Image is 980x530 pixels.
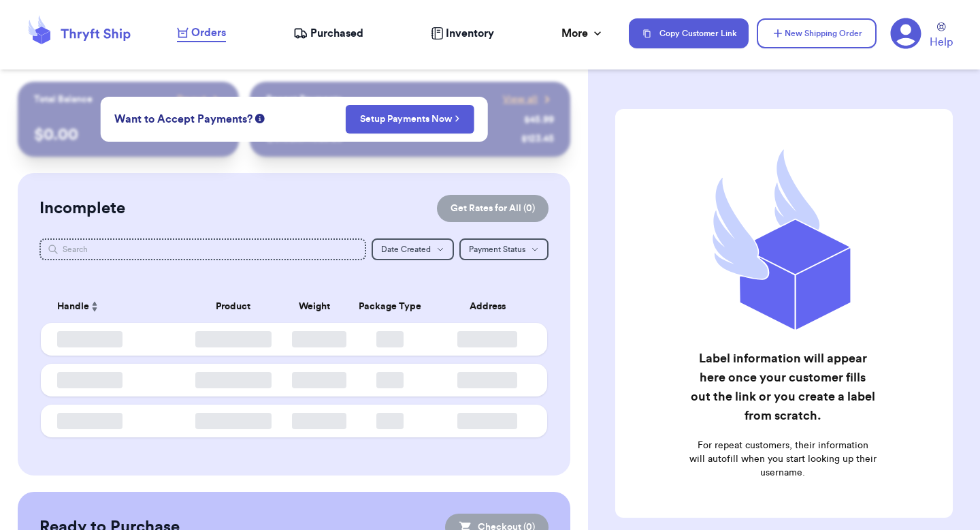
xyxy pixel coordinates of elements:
button: New Shipping Order [757,18,877,48]
span: Want to Accept Payments? [114,111,252,127]
th: Weight [284,290,344,323]
p: For repeat customers, their information will autofill when you start looking up their username. [689,439,877,480]
div: $ 123.45 [521,132,554,146]
a: Orders [177,25,226,42]
span: Handle [57,300,89,314]
span: Orders [191,25,226,41]
span: Help [930,34,953,50]
div: More [561,25,604,42]
span: Purchased [310,25,363,42]
p: $ 0.00 [34,124,223,146]
input: Search [39,238,366,260]
h2: Incomplete [39,198,125,219]
th: Address [436,290,547,323]
button: Sort ascending [89,298,100,315]
p: Total Balance [34,93,93,106]
span: Payout [177,93,206,106]
a: View all [503,93,554,106]
a: Setup Payments Now [360,112,460,126]
span: Inventory [446,25,494,42]
button: Date Created [372,238,454,260]
span: Payment Status [469,245,525,253]
a: Purchased [293,25,363,42]
button: Payment Status [459,238,549,260]
span: Date Created [381,245,431,253]
a: Help [930,22,953,50]
div: $ 45.99 [524,113,554,127]
th: Package Type [344,290,436,323]
p: Recent Payments [266,93,342,106]
button: Copy Customer Link [629,18,749,48]
button: Setup Payments Now [346,105,474,134]
a: Payout [177,93,223,106]
th: Product [182,290,284,323]
button: Get Rates for All (0) [437,195,549,222]
span: View all [503,93,538,106]
h2: Label information will appear here once your customer fills out the link or you create a label fr... [689,349,877,425]
a: Inventory [431,25,494,42]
